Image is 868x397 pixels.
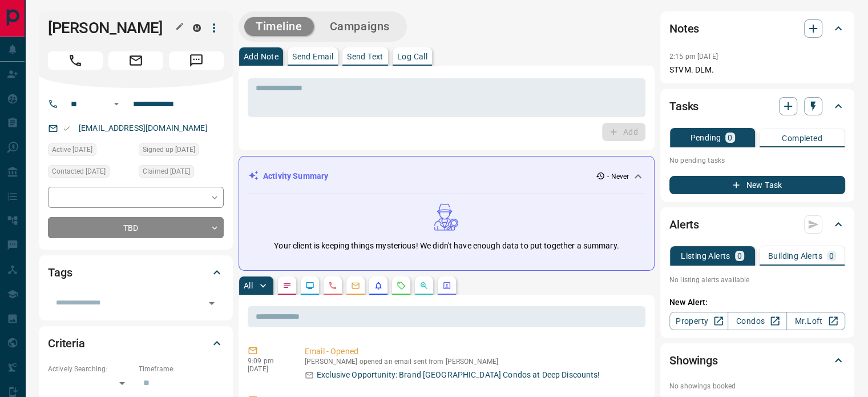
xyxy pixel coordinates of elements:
p: 9:09 pm [248,357,288,365]
p: Log Call [397,53,427,61]
p: - Never [607,171,629,182]
div: Criteria [48,330,224,357]
p: No showings booked [669,381,845,391]
p: Listing Alerts [681,252,730,260]
h2: Notes [669,19,699,38]
h2: Showings [669,351,718,370]
svg: Lead Browsing Activity [305,281,314,290]
p: [PERSON_NAME] opened an email sent from [PERSON_NAME] [305,358,641,366]
div: Thu Dec 21 2023 [139,143,224,159]
p: Timeframe: [139,364,224,374]
p: No pending tasks [669,152,845,169]
div: TBD [48,217,224,238]
button: Open [204,295,220,311]
div: Showings [669,347,845,374]
span: Claimed [DATE] [143,166,190,177]
p: STVM. DLM. [669,64,845,76]
div: mrloft.ca [193,24,201,32]
p: 0 [728,134,732,142]
button: New Task [669,176,845,194]
p: 0 [829,252,834,260]
div: Activity Summary- Never [248,166,645,187]
h2: Tags [48,263,72,282]
div: Tags [48,259,224,286]
span: Call [48,51,103,70]
p: Add Note [244,53,278,61]
p: Send Email [292,53,333,61]
div: Alerts [669,211,845,238]
div: Notes [669,15,845,42]
svg: Notes [282,281,292,290]
h1: [PERSON_NAME] [48,19,176,37]
span: Contacted [DATE] [52,166,106,177]
p: Pending [690,134,721,142]
p: Send Text [347,53,383,61]
p: Activity Summary [263,170,328,182]
p: Exclusive Opportunity: Brand [GEOGRAPHIC_DATA] Condos at Deep Discounts! [317,369,600,381]
svg: Emails [351,281,360,290]
p: New Alert: [669,296,845,308]
span: Active [DATE] [52,144,92,155]
svg: Requests [397,281,406,290]
a: Mr.Loft [786,312,845,330]
p: All [244,282,253,290]
button: Open [110,97,123,111]
p: Email - Opened [305,346,641,358]
div: Thu Dec 21 2023 [139,165,224,181]
a: [EMAIL_ADDRESS][DOMAIN_NAME] [79,123,208,133]
span: Message [169,51,224,70]
h2: Alerts [669,215,699,234]
a: Property [669,312,728,330]
svg: Calls [328,281,337,290]
span: Email [108,51,163,70]
div: Thu Dec 28 2023 [48,165,133,181]
svg: Opportunities [419,281,429,290]
h2: Criteria [48,334,85,352]
p: Building Alerts [768,252,822,260]
p: No listing alerts available [669,275,845,285]
button: Timeline [244,17,314,36]
div: Fri Dec 22 2023 [48,143,133,159]
a: Condos [728,312,786,330]
svg: Agent Actions [442,281,451,290]
button: Campaigns [318,17,401,36]
svg: Listing Alerts [374,281,383,290]
div: Tasks [669,93,845,120]
p: Your client is keeping things mysterious! We didn't have enough data to put together a summary. [274,240,619,252]
p: 2:15 pm [DATE] [669,53,718,61]
p: [DATE] [248,365,288,373]
h2: Tasks [669,97,699,115]
p: Actively Searching: [48,364,133,374]
p: 0 [737,252,742,260]
svg: Email Valid [63,125,71,133]
p: Completed [782,134,822,142]
span: Signed up [DATE] [143,144,195,155]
